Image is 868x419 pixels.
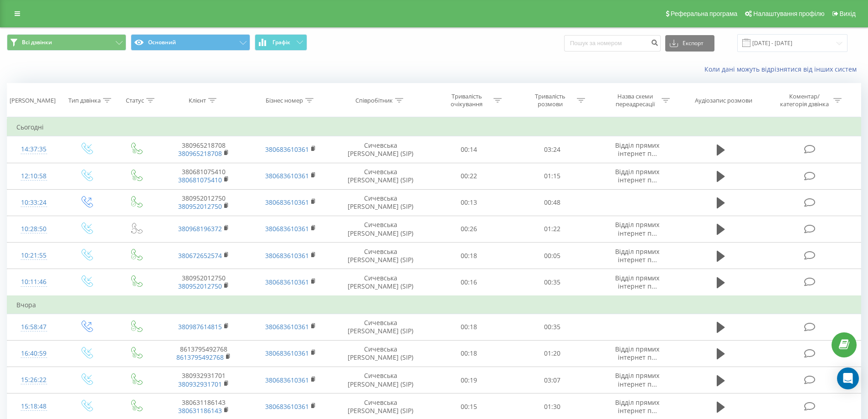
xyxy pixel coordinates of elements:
div: Аудіозапис розмови [695,97,752,104]
a: 380683610361 [265,402,309,411]
div: 10:33:24 [16,194,51,212]
span: Всі дзвінки [22,39,52,46]
span: Налаштування профілю [753,10,824,17]
a: 380683610361 [265,145,309,154]
td: 00:13 [427,189,511,216]
td: 03:24 [511,136,594,163]
td: 00:22 [427,163,511,189]
td: 00:18 [427,314,511,340]
div: 10:21:55 [16,247,51,264]
span: Відділ прямих інтернет п... [615,167,659,184]
td: Сичевська [PERSON_NAME] (SIP) [334,269,427,296]
td: Сичевська [PERSON_NAME] (SIP) [334,189,427,216]
a: 380965218708 [178,149,222,158]
a: 380932931701 [178,380,222,388]
div: 15:26:22 [16,371,51,389]
td: 03:07 [511,367,594,393]
div: Статус [126,97,144,104]
button: Всі дзвінки [7,34,126,51]
input: Пошук за номером [564,35,661,52]
td: Вчора [7,296,861,314]
td: 00:35 [511,314,594,340]
td: 01:20 [511,340,594,367]
div: 10:11:46 [16,273,51,291]
button: Основний [131,34,250,51]
div: Клієнт [189,97,206,104]
a: 380952012750 [178,282,222,290]
td: 00:18 [427,340,511,367]
a: 380683610361 [265,251,309,260]
a: 380683610361 [265,171,309,180]
div: Співробітник [355,97,393,104]
a: 380683610361 [265,349,309,357]
a: 380681075410 [178,176,222,184]
span: Вихід [840,10,856,17]
span: Відділ прямих інтернет п... [615,274,659,290]
div: 16:58:47 [16,318,51,336]
td: 00:35 [511,269,594,296]
div: Коментар/категорія дзвінка [778,93,831,108]
td: 380952012750 [160,269,247,296]
td: Сичевська [PERSON_NAME] (SIP) [334,163,427,189]
td: 00:26 [427,216,511,242]
td: 00:19 [427,367,511,393]
td: 00:16 [427,269,511,296]
div: Тривалість розмови [526,93,575,108]
td: Сьогодні [7,118,861,136]
span: Відділ прямих інтернет п... [615,141,659,158]
td: Сичевська [PERSON_NAME] (SIP) [334,216,427,242]
button: Графік [255,34,307,51]
td: 01:15 [511,163,594,189]
div: Тривалість очікування [442,93,491,108]
div: 14:37:35 [16,140,51,158]
div: Бізнес номер [266,97,303,104]
td: 8613795492768 [160,340,247,367]
span: Реферальна програма [671,10,738,17]
td: 01:22 [511,216,594,242]
div: Тип дзвінка [68,97,101,104]
a: 380952012750 [178,202,222,211]
td: 380932931701 [160,367,247,393]
div: 10:28:50 [16,220,51,238]
td: 380952012750 [160,189,247,216]
div: 12:10:58 [16,167,51,185]
div: 16:40:59 [16,345,51,362]
td: 00:14 [427,136,511,163]
a: 380683610361 [265,224,309,233]
span: Відділ прямих інтернет п... [615,220,659,237]
div: Назва схеми переадресації [611,93,659,108]
td: 00:18 [427,243,511,269]
a: Коли дані можуть відрізнятися вiд інших систем [704,65,861,73]
td: 00:05 [511,243,594,269]
a: 380631186143 [178,406,222,415]
td: 380681075410 [160,163,247,189]
td: 380965218708 [160,136,247,163]
a: 380672652574 [178,251,222,260]
td: Сичевська [PERSON_NAME] (SIP) [334,243,427,269]
a: 380683610361 [265,322,309,331]
span: Відділ прямих інтернет п... [615,371,659,388]
span: Відділ прямих інтернет п... [615,398,659,415]
button: Експорт [665,35,714,52]
td: 00:48 [511,189,594,216]
a: 8613795492768 [176,353,224,362]
a: 380683610361 [265,278,309,286]
a: 380987614815 [178,322,222,331]
div: 15:18:48 [16,398,51,415]
td: Сичевська [PERSON_NAME] (SIP) [334,367,427,393]
div: [PERSON_NAME] [10,97,56,104]
td: Сичевська [PERSON_NAME] (SIP) [334,136,427,163]
td: Сичевська [PERSON_NAME] (SIP) [334,314,427,340]
a: 380683610361 [265,198,309,207]
span: Графік [272,39,290,46]
td: Сичевська [PERSON_NAME] (SIP) [334,340,427,367]
span: Відділ прямих інтернет п... [615,247,659,264]
a: 380683610361 [265,376,309,384]
span: Відділ прямих інтернет п... [615,345,659,362]
div: Open Intercom Messenger [837,367,859,389]
a: 380968196372 [178,224,222,233]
